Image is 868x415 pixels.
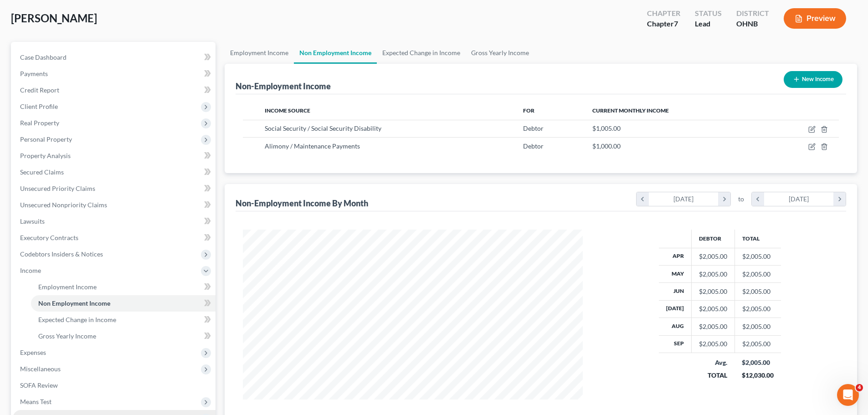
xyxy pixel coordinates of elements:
span: Property Analysis [20,152,71,159]
div: Status [695,8,722,19]
th: Aug [659,318,692,335]
div: $2,005.00 [699,322,727,331]
th: Sep [659,335,692,353]
div: $2,005.00 [699,339,727,348]
span: Means Test [20,398,51,405]
span: Debtor [523,142,544,150]
a: Property Analysis [13,148,216,164]
a: Expected Change in Income [377,42,466,64]
span: Current Monthly Income [592,107,669,114]
button: Preview [784,8,846,29]
a: Payments [13,66,216,82]
div: $2,005.00 [699,270,727,279]
span: $1,000.00 [592,142,621,150]
div: $12,030.00 [742,371,774,380]
div: $2,005.00 [742,358,774,367]
span: For [523,107,534,114]
span: Gross Yearly Income [38,332,96,340]
span: Social Security / Social Security Disability [265,124,381,132]
div: Avg. [699,358,727,367]
div: Non-Employment Income By Month [236,198,368,209]
td: $2,005.00 [734,335,781,353]
td: $2,005.00 [734,283,781,300]
a: Expected Change in Income [31,312,216,328]
span: Case Dashboard [20,53,67,61]
td: $2,005.00 [734,248,781,265]
i: chevron_right [833,192,846,206]
div: OHNB [736,19,769,29]
div: Lead [695,19,722,29]
button: New Income [784,71,842,88]
span: Unsecured Nonpriority Claims [20,201,107,209]
a: SOFA Review [13,377,216,394]
a: Employment Income [225,42,294,64]
span: Client Profile [20,102,58,110]
th: Apr [659,248,692,265]
span: Personal Property [20,135,72,143]
a: Gross Yearly Income [31,328,216,344]
div: [DATE] [649,192,719,206]
div: Chapter [647,19,680,29]
th: May [659,265,692,282]
td: $2,005.00 [734,265,781,282]
td: $2,005.00 [734,300,781,318]
span: SOFA Review [20,381,58,389]
a: Case Dashboard [13,49,216,66]
span: 4 [856,384,863,391]
i: chevron_left [752,192,764,206]
span: Income [20,266,41,274]
span: Non Employment Income [38,299,110,307]
span: Payments [20,70,48,77]
div: $2,005.00 [699,287,727,296]
div: [DATE] [764,192,834,206]
th: Total [734,230,781,248]
span: Alimony / Maintenance Payments [265,142,360,150]
span: Debtor [523,124,544,132]
div: $2,005.00 [699,252,727,261]
span: $1,005.00 [592,124,621,132]
a: Gross Yearly Income [466,42,534,64]
div: TOTAL [699,371,727,380]
a: Executory Contracts [13,230,216,246]
span: Executory Contracts [20,234,78,241]
a: Lawsuits [13,213,216,230]
a: Non Employment Income [31,295,216,312]
span: 7 [674,19,678,28]
span: Real Property [20,119,59,127]
span: Income Source [265,107,310,114]
a: Credit Report [13,82,216,98]
span: Employment Income [38,283,97,291]
span: Expenses [20,348,46,356]
div: District [736,8,769,19]
td: $2,005.00 [734,318,781,335]
th: [DATE] [659,300,692,318]
th: Debtor [691,230,734,248]
span: Lawsuits [20,217,45,225]
a: Employment Income [31,279,216,295]
th: Jun [659,283,692,300]
span: Credit Report [20,86,59,94]
a: Secured Claims [13,164,216,180]
span: Miscellaneous [20,365,61,373]
span: Secured Claims [20,168,64,176]
span: Codebtors Insiders & Notices [20,250,103,258]
a: Unsecured Nonpriority Claims [13,197,216,213]
span: to [738,195,744,204]
a: Unsecured Priority Claims [13,180,216,197]
i: chevron_left [637,192,649,206]
span: Expected Change in Income [38,316,116,323]
iframe: Intercom live chat [837,384,859,406]
div: $2,005.00 [699,304,727,313]
span: [PERSON_NAME] [11,11,97,25]
i: chevron_right [718,192,730,206]
div: Chapter [647,8,680,19]
a: Non Employment Income [294,42,377,64]
div: Non-Employment Income [236,81,331,92]
span: Unsecured Priority Claims [20,184,95,192]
